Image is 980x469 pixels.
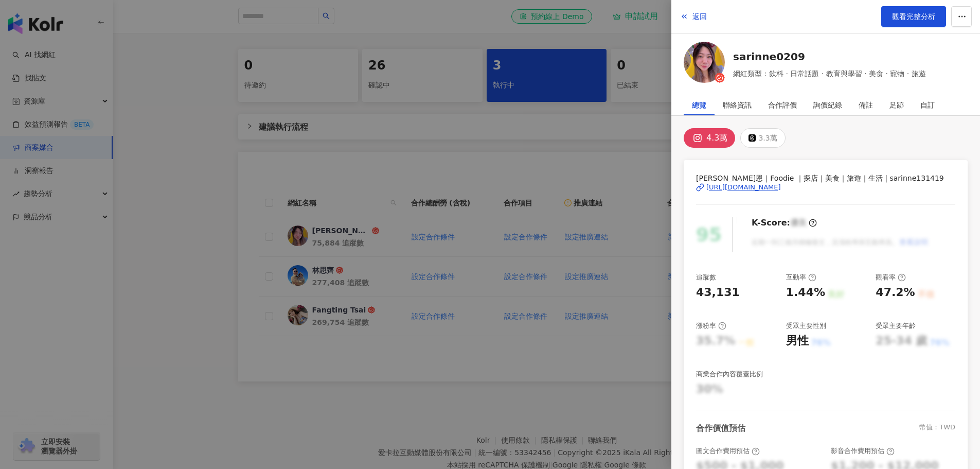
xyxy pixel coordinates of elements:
[696,172,955,184] span: [PERSON_NAME]恩｜Foodie ｜探店｜美食｜旅遊｜生活 | sarinne131419
[920,95,935,115] div: 自訂
[692,95,706,115] div: 總覽
[733,49,926,64] a: sarinne0209
[680,6,707,27] button: 返回
[696,321,726,331] div: 漲粉率
[768,95,797,115] div: 合作評價
[786,321,826,331] div: 受眾主要性別
[696,370,763,379] div: 商業合作內容覆蓋比例
[813,95,842,115] div: 詢價紀錄
[758,131,777,145] div: 3.3萬
[876,273,906,282] div: 觀看率
[786,273,816,282] div: 互動率
[740,128,785,148] button: 3.3萬
[684,128,735,148] button: 4.3萬
[706,131,727,145] div: 4.3萬
[684,42,725,83] img: KOL Avatar
[696,423,745,434] div: 合作價值預估
[876,285,915,301] div: 47.2%
[696,285,740,301] div: 43,131
[786,333,809,349] div: 男性
[876,321,916,331] div: 受眾主要年齡
[859,95,873,115] div: 備註
[696,273,716,282] div: 追蹤數
[684,42,725,86] a: KOL Avatar
[692,12,707,21] span: 返回
[889,95,904,115] div: 足跡
[786,285,825,301] div: 1.44%
[706,183,781,192] div: [URL][DOMAIN_NAME]
[892,12,935,21] span: 觀看完整分析
[723,95,752,115] div: 聯絡資訊
[696,183,955,192] a: [URL][DOMAIN_NAME]
[696,446,760,456] div: 圖文合作費用預估
[919,423,955,434] div: 幣值：TWD
[752,217,817,229] div: K-Score :
[733,68,926,79] span: 網紅類型：飲料 · 日常話題 · 教育與學習 · 美食 · 寵物 · 旅遊
[881,6,946,27] a: 觀看完整分析
[831,446,895,456] div: 影音合作費用預估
